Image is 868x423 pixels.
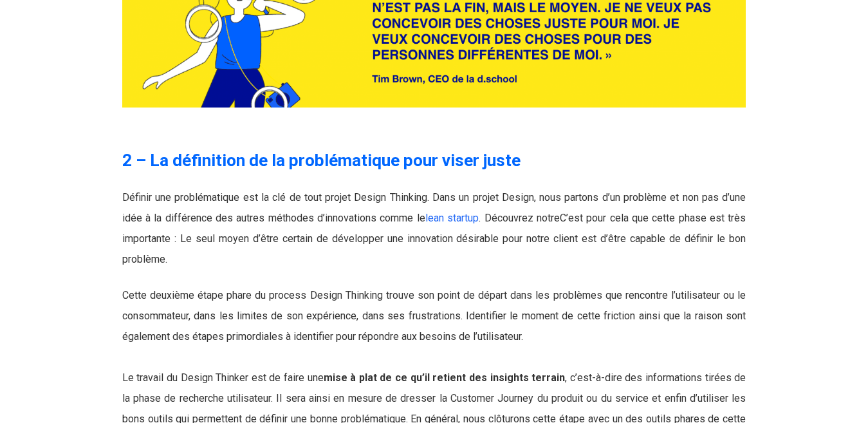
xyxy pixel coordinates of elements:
span: Cette deuxième étape phare du process Design Thinking trouve son point de départ dans les problèm... [122,289,746,343]
a: lean startup [425,212,479,224]
strong: terrain [531,371,565,384]
strong: mise à plat de ce qu’il retient des insights [324,371,529,384]
span: Définir une problématique est la clé de tout projet Design Thinking. Dans un projet Design, nous ... [122,191,746,265]
strong: 2 – La définition de la problématique pour viser juste [122,151,521,170]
